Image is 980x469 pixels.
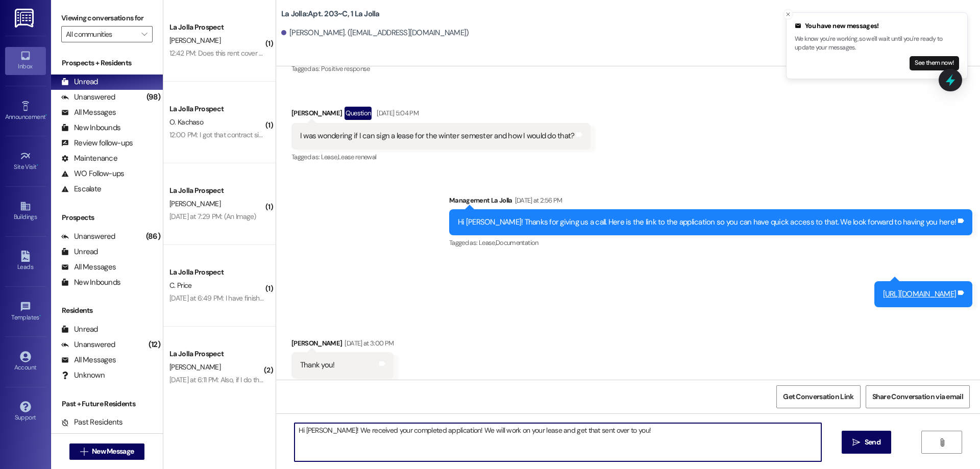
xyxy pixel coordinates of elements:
span: [PERSON_NAME] [169,36,220,45]
span: Positive response [321,64,370,73]
div: Unread [61,324,98,335]
i:  [80,448,88,456]
button: See them now! [910,56,959,70]
b: La Jolla: Apt. 203~C, 1 La Jolla [281,9,380,19]
span: • [39,312,41,319]
div: Tagged as: [291,150,591,164]
div: Unanswered [61,339,115,350]
button: Send [842,431,891,454]
div: You have new messages! [795,21,959,31]
div: La Jolla Prospect [169,22,264,33]
div: Unread [61,77,98,87]
div: Thank you! [300,360,335,371]
button: Get Conversation Link [776,385,860,408]
div: La Jolla Prospect [169,349,264,359]
a: Site Visit • [5,147,46,175]
span: Get Conversation Link [783,391,853,402]
span: Lease , [321,153,338,161]
div: All Messages [61,355,116,365]
div: [DATE] at 7:29 PM: (An Image) [169,212,256,221]
label: Viewing conversations for [61,10,153,26]
div: WO Follow-ups [61,168,124,179]
div: Tagged as: [291,61,387,76]
div: 12:00 PM: I got that contract signed. Is there anything else I need to do on my end? [PERSON_NAME] [169,130,466,139]
div: Residents [51,305,163,316]
div: [PERSON_NAME]. ([EMAIL_ADDRESS][DOMAIN_NAME]) [281,28,469,38]
div: Unanswered [61,92,115,103]
div: Management La Jolla [449,195,972,209]
div: All Messages [61,107,116,118]
div: [PERSON_NAME] [291,338,394,352]
div: Review follow-ups [61,138,133,149]
div: Question [345,107,372,119]
div: La Jolla Prospect [169,104,264,114]
span: • [37,162,38,169]
div: (12) [146,337,163,353]
a: Account [5,348,46,376]
a: Templates • [5,298,46,326]
div: [DATE] at 6:11 PM: Also, if I do that, is my first payment due [DATE] as well? [169,375,384,384]
a: [URL][DOMAIN_NAME] [883,289,957,299]
input: All communities [66,26,136,42]
div: Unanswered [61,231,115,242]
div: [DATE] at 2:56 PM [512,195,562,206]
div: [DATE] at 6:49 PM: I have finished my application [169,293,313,303]
a: Support [5,398,46,426]
img: ResiDesk Logo [15,9,36,28]
div: 12:42 PM: Does this rent cover the fall and winter semester? [169,48,345,58]
button: Share Conversation via email [866,385,970,408]
div: Prospects + Residents [51,58,163,68]
i:  [852,438,860,447]
div: Past + Future Residents [51,399,163,409]
textarea: Hi [PERSON_NAME]! We received your completed application! We will work on your lease and get that... [295,423,821,461]
div: All Messages [61,262,116,273]
div: Unknown [61,370,105,381]
span: [PERSON_NAME] [169,199,220,208]
div: La Jolla Prospect [169,185,264,196]
i:  [141,30,147,38]
div: I was wondering if I can sign a lease for the winter semester and how I would do that? [300,131,575,141]
div: [DATE] 5:04 PM [374,108,419,118]
span: [PERSON_NAME] [169,362,220,372]
a: Inbox [5,47,46,75]
p: We know you're working, so we'll wait until you're ready to update your messages. [795,35,959,53]
div: La Jolla Prospect [169,267,264,278]
div: Unread [61,246,98,257]
div: Prospects [51,212,163,223]
div: Maintenance [61,153,117,164]
div: New Inbounds [61,122,120,133]
span: Send [865,437,880,448]
div: [DATE] at 3:00 PM [342,338,394,349]
button: Close toast [783,9,793,19]
span: Lease renewal [338,153,377,161]
div: (86) [143,229,163,244]
div: (98) [144,89,163,105]
span: Documentation [496,238,538,247]
div: Past Residents [61,417,123,428]
div: Escalate [61,184,101,194]
div: Tagged as: [449,235,972,250]
div: [PERSON_NAME] [291,107,591,123]
div: Hi [PERSON_NAME]! Thanks for giving us a call. Here is the link to the application so you can hav... [458,217,956,228]
span: Lease , [479,238,496,247]
a: Leads [5,248,46,275]
div: Tagged as: [291,379,394,393]
span: O. Kachaso [169,117,203,127]
span: C. Price [169,281,191,290]
button: New Message [69,443,145,460]
span: • [45,112,47,119]
span: New Message [92,446,134,457]
span: Share Conversation via email [872,391,963,402]
a: Buildings [5,198,46,225]
i:  [938,438,946,447]
div: New Inbounds [61,277,120,288]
